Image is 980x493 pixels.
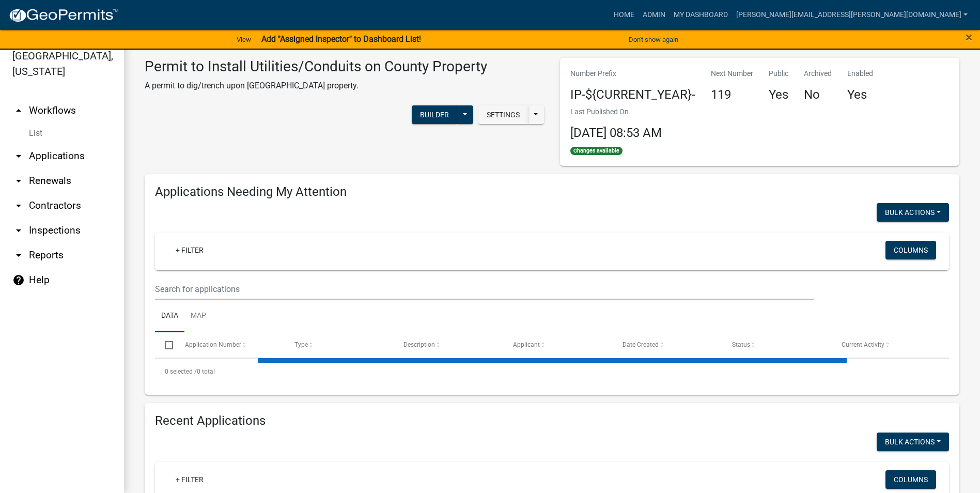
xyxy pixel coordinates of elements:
[842,341,884,348] span: Current Activity
[261,34,421,44] strong: Add "Assigned Inspector" to Dashboard List!
[804,87,832,102] h4: No
[175,332,284,357] datatable-header-cell: Application Number
[769,87,788,102] h4: Yes
[167,241,212,259] a: + Filter
[232,31,255,48] a: View
[184,300,212,333] a: Map
[294,341,308,348] span: Type
[877,203,949,222] button: Bulk Actions
[155,413,949,428] h4: Recent Applications
[769,68,788,79] p: Public
[12,224,25,237] i: arrow_drop_down
[155,332,175,357] datatable-header-cell: Select
[885,241,936,259] button: Columns
[570,126,662,140] span: [DATE] 08:53 AM
[625,31,682,48] button: Don't show again
[966,31,972,43] button: Close
[877,433,949,451] button: Bulk Actions
[639,5,670,25] a: Admin
[12,249,25,261] i: arrow_drop_down
[670,5,732,25] a: My Dashboard
[145,80,487,92] p: A permit to dig/trench upon [GEOGRAPHIC_DATA] property.
[832,332,941,357] datatable-header-cell: Current Activity
[167,470,212,489] a: + Filter
[804,68,832,79] p: Archived
[885,470,936,489] button: Columns
[12,175,25,187] i: arrow_drop_down
[513,341,540,348] span: Applicant
[570,106,662,117] p: Last Published On
[394,332,503,357] datatable-header-cell: Description
[155,279,814,300] input: Search for applications
[12,150,25,162] i: arrow_drop_down
[570,68,695,79] p: Number Prefix
[165,368,197,375] span: 0 selected /
[403,341,435,348] span: Description
[412,105,457,124] button: Builder
[155,359,949,384] div: 0 total
[722,332,832,357] datatable-header-cell: Status
[503,332,613,357] datatable-header-cell: Applicant
[623,341,659,348] span: Date Created
[966,30,972,44] span: ×
[570,147,623,155] span: Changes available
[12,199,25,212] i: arrow_drop_down
[732,5,972,25] a: [PERSON_NAME][EMAIL_ADDRESS][PERSON_NAME][DOMAIN_NAME]
[711,68,753,79] p: Next Number
[610,5,639,25] a: Home
[613,332,722,357] datatable-header-cell: Date Created
[711,87,753,102] h4: 119
[145,58,487,75] h3: Permit to Install Utilities/Conduits on County Property
[847,68,873,79] p: Enabled
[478,105,528,124] button: Settings
[847,87,873,102] h4: Yes
[284,332,394,357] datatable-header-cell: Type
[185,341,241,348] span: Application Number
[12,104,25,117] i: arrow_drop_up
[732,341,750,348] span: Status
[155,184,949,199] h4: Applications Needing My Attention
[155,300,184,333] a: Data
[12,274,25,286] i: help
[570,87,695,102] h4: IP-${CURRENT_YEAR}-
